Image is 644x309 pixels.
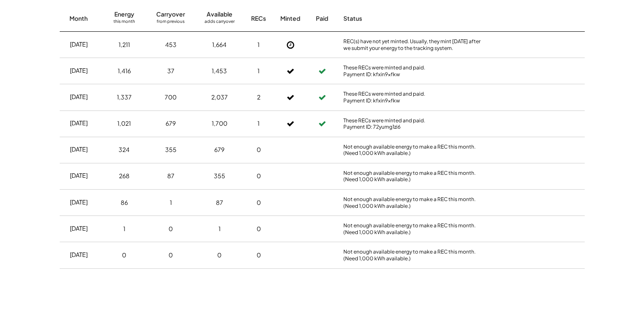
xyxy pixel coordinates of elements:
[118,67,131,75] div: 1,416
[212,67,227,75] div: 1,453
[119,41,130,49] div: 1,211
[70,145,88,154] div: [DATE]
[257,93,260,102] div: 2
[165,93,177,102] div: 700
[212,41,227,49] div: 1,664
[119,146,130,154] div: 324
[70,119,88,127] div: [DATE]
[343,91,487,104] div: These RECs were minted and paid. Payment ID: kfxin9xfkw
[214,172,225,180] div: 355
[257,251,261,259] div: 0
[214,146,224,154] div: 679
[211,93,228,102] div: 2,037
[157,19,185,27] div: from previous
[113,19,135,27] div: this month
[114,10,134,19] div: Energy
[257,67,260,75] div: 1
[123,225,125,233] div: 1
[207,10,232,19] div: Available
[217,251,221,259] div: 0
[70,66,88,75] div: [DATE]
[169,251,173,259] div: 0
[117,119,131,128] div: 1,021
[343,64,487,77] div: These RECs were minted and paid. Payment ID: kfxin9xfkw
[165,41,177,49] div: 453
[343,170,487,183] div: Not enough available energy to make a REC this month. (Need 1,000 kWh available.)
[70,171,88,180] div: [DATE]
[257,146,261,154] div: 0
[121,199,128,207] div: 86
[251,14,266,23] div: RECs
[343,143,487,157] div: Not enough available energy to make a REC this month. (Need 1,000 kWh available.)
[170,199,172,207] div: 1
[205,19,235,27] div: adds carryover
[343,196,487,209] div: Not enough available energy to make a REC this month. (Need 1,000 kWh available.)
[343,222,487,235] div: Not enough available energy to make a REC this month. (Need 1,000 kWh available.)
[218,225,221,233] div: 1
[343,248,487,262] div: Not enough available energy to make a REC this month. (Need 1,000 kWh available.)
[257,225,261,233] div: 0
[257,172,261,180] div: 0
[70,40,88,49] div: [DATE]
[169,225,173,233] div: 0
[156,10,185,19] div: Carryover
[119,172,130,180] div: 268
[343,14,487,23] div: Status
[257,41,260,49] div: 1
[216,199,223,207] div: 87
[166,119,176,128] div: 679
[212,119,227,128] div: 1,700
[165,146,177,154] div: 355
[167,67,174,75] div: 37
[343,38,487,51] div: REC(s) have not yet minted. Usually, they mint [DATE] after we submit your energy to the tracking...
[117,93,132,102] div: 1,337
[70,224,88,233] div: [DATE]
[70,198,88,207] div: [DATE]
[70,251,88,259] div: [DATE]
[122,251,126,259] div: 0
[343,117,487,130] div: These RECs were minted and paid. Payment ID: 72yumg1zi6
[316,14,328,23] div: Paid
[167,172,174,180] div: 87
[284,39,297,51] button: Not Yet Minted
[69,14,88,23] div: Month
[257,199,261,207] div: 0
[70,93,88,101] div: [DATE]
[280,14,300,23] div: Minted
[257,119,260,128] div: 1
